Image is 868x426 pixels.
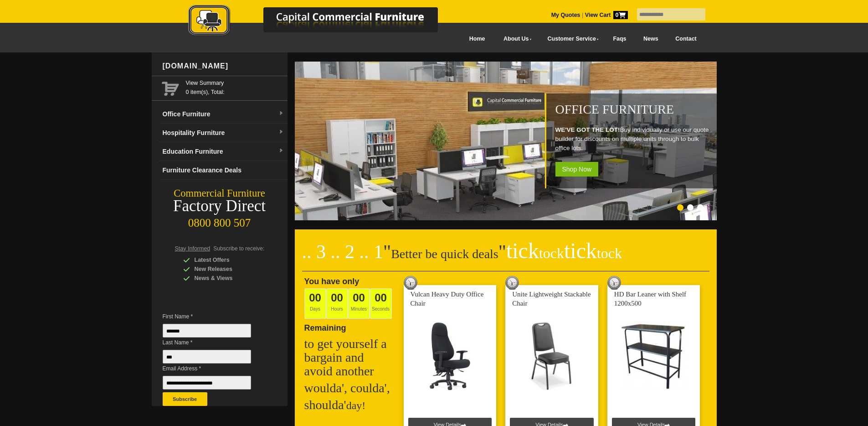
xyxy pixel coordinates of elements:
[583,12,627,18] a: View Cart0
[186,78,284,95] span: 0 item(s), Total:
[278,111,284,116] img: dropdown
[163,364,265,373] span: Email Address *
[163,338,265,347] span: Last Name *
[687,204,693,211] li: Page dot 2
[163,350,251,364] input: Last Name *
[539,245,564,261] span: tock
[537,29,604,49] a: Customer Service
[295,215,719,222] a: Office Furniture WE'VE GOT THE LOT!Buy individually or use our quote builder for discounts on mul...
[383,241,391,262] span: "
[697,204,704,211] li: Page dot 3
[304,288,326,319] span: Days
[370,288,392,319] span: Seconds
[159,124,288,142] a: Hospitality Furnituredropdown
[302,241,384,262] span: .. 3 .. 2 .. 1
[159,161,288,180] a: Furniture Clearance Deals
[555,162,599,177] span: Shop Now
[159,105,288,124] a: Office Furnituredropdown
[555,126,620,133] strong: WE'VE GOT THE LOT!
[585,12,628,18] strong: View Cart
[163,5,482,41] a: Capital Commercial Furniture Logo
[607,276,621,290] img: tick tock deal clock
[183,265,270,274] div: New Releases
[498,241,622,262] span: "
[605,29,635,49] a: Faqs
[163,5,482,38] img: Capital Commercial Furniture Logo
[159,52,288,80] div: [DOMAIN_NAME]
[304,277,360,286] span: You have only
[304,337,395,378] h2: to get yourself a bargain and avoid another
[152,200,288,213] div: Factory Direct
[667,29,705,49] a: Contact
[346,400,366,411] span: day!
[404,276,417,290] img: tick tock deal clock
[555,103,712,116] h1: Office Furniture
[635,29,667,49] a: News
[278,130,284,135] img: dropdown
[152,187,288,200] div: Commercial Furniture
[506,239,622,263] span: tick tick
[331,291,343,304] span: 00
[278,148,284,154] img: dropdown
[505,276,519,290] img: tick tock deal clock
[152,212,288,229] div: 0800 800 507
[183,274,270,283] div: News & Views
[493,29,537,49] a: About Us
[551,12,580,18] a: My Quotes
[348,288,370,319] span: Minutes
[613,11,628,19] span: 0
[213,245,264,252] span: Subscribe to receive:
[186,78,284,88] a: View Summary
[175,245,211,252] span: Stay Informed
[309,291,321,304] span: 00
[159,142,288,161] a: Education Furnituredropdown
[295,62,719,220] img: Office Furniture
[163,324,251,338] input: First Name *
[163,376,251,390] input: Email Address *
[555,125,712,153] p: Buy individually or use our quote builder for discounts on multiple units through to bulk office ...
[304,381,395,395] h2: woulda', coulda',
[353,291,365,304] span: 00
[183,255,270,265] div: Latest Offers
[163,312,265,321] span: First Name *
[302,244,709,271] h2: Better be quick deals
[326,288,348,319] span: Hours
[677,204,683,211] li: Page dot 1
[304,320,346,332] span: Remaining
[597,245,622,261] span: tock
[375,291,387,304] span: 00
[304,398,395,412] h2: shoulda'
[163,392,207,406] button: Subscribe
